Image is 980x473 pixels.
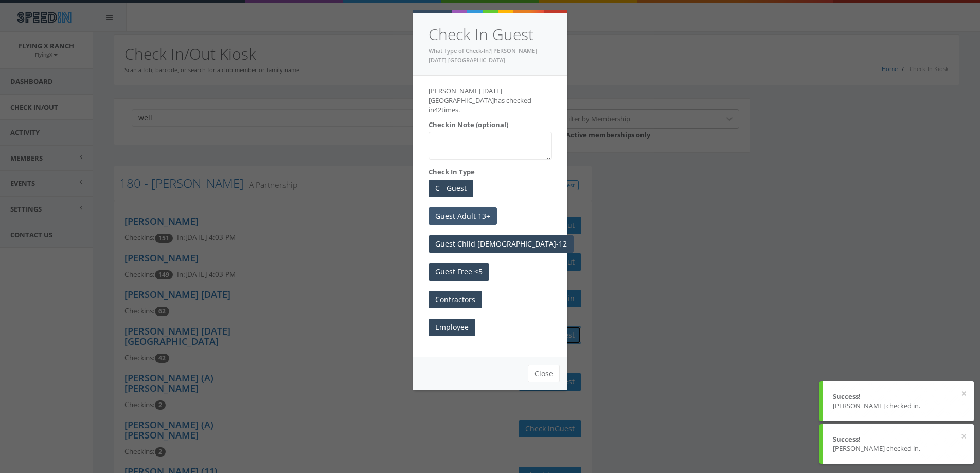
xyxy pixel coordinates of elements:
[528,365,560,382] button: Close
[833,434,964,444] div: Success!
[429,291,482,308] button: Contractors
[434,105,441,114] span: 42
[833,444,964,453] div: [PERSON_NAME] checked in.
[961,431,967,442] button: ×
[429,120,508,130] label: Checkin Note (optional)
[429,86,552,115] p: [PERSON_NAME] [DATE] [GEOGRAPHIC_DATA] has checked in times.
[429,319,475,336] button: Employee
[429,24,552,46] h4: Check In Guest
[429,207,497,225] button: Guest Adult 13+
[961,389,967,399] button: ×
[429,180,473,197] button: C - Guest
[429,47,537,64] small: What Type of Check-In?[PERSON_NAME] [DATE] [GEOGRAPHIC_DATA]
[429,167,475,177] label: Check In Type
[429,235,574,253] button: Guest Child [DEMOGRAPHIC_DATA]-12
[833,401,964,411] div: [PERSON_NAME] checked in.
[429,263,489,281] button: Guest Free <5
[833,392,964,401] div: Success!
